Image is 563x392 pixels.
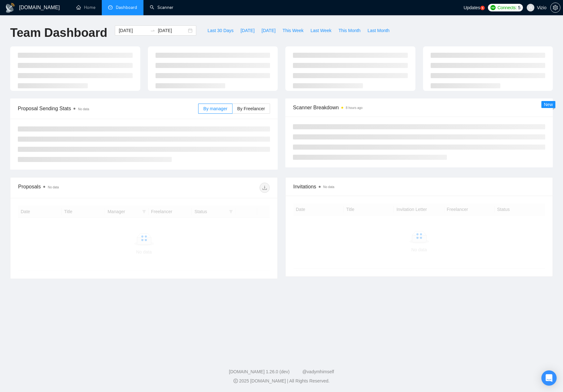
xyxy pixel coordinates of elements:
[367,27,389,34] span: Last Month
[346,106,363,110] time: 8 hours ago
[482,7,483,10] text: 5
[550,3,560,13] button: setting
[116,5,137,10] span: Dashboard
[150,28,155,33] span: swap-right
[335,25,364,36] button: This Month
[282,27,303,34] span: This Week
[261,27,275,34] span: [DATE]
[237,25,258,36] button: [DATE]
[10,25,107,40] h1: Team Dashboard
[150,28,155,33] span: to
[237,106,265,111] span: By Freelancer
[338,27,360,34] span: This Month
[203,106,227,111] span: By manager
[518,4,520,11] span: 5
[207,27,233,34] span: Last 30 Days
[364,25,393,36] button: Last Month
[551,5,560,10] span: setting
[119,27,148,34] input: Start date
[48,186,59,189] span: No data
[497,4,517,11] span: Connects:
[310,27,331,34] span: Last Week
[18,183,144,193] div: Proposals
[229,369,290,374] a: [DOMAIN_NAME] 1.26.0 (dev)
[18,105,198,112] span: Proposal Sending Stats
[550,5,560,10] a: setting
[463,5,480,10] span: Updates
[150,5,173,10] a: searchScanner
[293,104,545,112] span: Scanner Breakdown
[279,25,307,36] button: This Week
[258,25,279,36] button: [DATE]
[293,183,545,191] span: Invitations
[323,185,334,189] span: No data
[233,379,238,383] span: copyright
[307,25,335,36] button: Last Week
[528,5,533,10] span: user
[5,3,15,13] img: logo
[480,6,485,10] a: 5
[240,27,254,34] span: [DATE]
[302,369,334,374] a: @vadymhimself
[158,27,187,34] input: End date
[108,5,113,10] span: dashboard
[5,378,558,384] div: 2025 [DOMAIN_NAME] | All Rights Reserved.
[78,107,89,111] span: No data
[76,5,95,10] a: homeHome
[204,25,237,36] button: Last 30 Days
[490,5,496,10] img: upwork-logo.png
[544,102,553,107] span: New
[541,370,557,386] div: Open Intercom Messenger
